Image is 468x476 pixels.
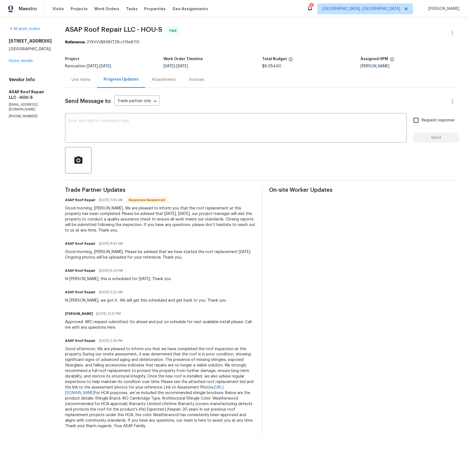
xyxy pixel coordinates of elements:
span: [DATE] [99,64,111,68]
span: The hpm assigned to this work order. [390,57,394,64]
span: Projects [71,6,88,12]
span: Maestro [19,6,37,12]
a: All work orders [9,27,40,31]
span: Renovation [65,64,111,68]
p: [PHONE_NUMBER] [9,114,52,119]
h6: ASAP Roof Repair [65,241,96,246]
span: [DATE] 10:51 PM [96,311,121,317]
span: [DATE] [164,64,175,68]
span: [DATE] 7:05 AM [99,197,123,203]
div: Trade partner only [114,97,160,106]
h5: Project [65,57,79,61]
span: Tasks [126,7,138,11]
span: Paid [170,28,179,33]
h5: Work Order Timeline [164,57,203,61]
div: Good morning, [PERSON_NAME], Please be advised that we have started the roof replacement [DATE]. ... [65,249,255,260]
span: The total cost of line items that have been proposed by Opendoor. This sum includes line items th... [289,57,293,64]
a: Home details [9,59,33,63]
span: [DATE] 8:53 AM [99,241,123,246]
div: [PERSON_NAME] [361,64,459,68]
div: Line Items [72,77,90,83]
span: Work Orders [94,6,119,12]
div: Good afternoon, We are pleased to inform you that we have completed the roof inspection at this p... [65,346,255,429]
h6: [PERSON_NAME] [65,311,93,317]
span: Send Message to [65,99,111,104]
h2: [STREET_ADDRESS] [9,38,52,44]
h4: Vendor Info [9,77,52,83]
span: Trade Partner Updates [65,187,255,193]
div: Good morning, [PERSON_NAME], We are pleased to inform you that the roof replacement at this prope... [65,206,255,233]
span: Request response [422,118,455,123]
span: $8,054.60 [262,64,281,68]
div: Progress Updates [104,77,139,82]
div: Invoices [189,77,204,83]
h5: ASAP Roof Repair LLC - HOU-S [9,89,52,100]
span: [DATE] [177,64,188,68]
h6: ASAP Roof Repair [65,338,96,344]
div: 1 [310,3,313,9]
span: [GEOGRAPHIC_DATA], [GEOGRAPHIC_DATA] [322,6,400,12]
b: Reference: [65,40,85,44]
h6: ASAP Roof Repair [65,197,96,203]
h5: [GEOGRAPHIC_DATA] [9,46,52,52]
span: Geo Assignments [172,6,208,12]
span: [PERSON_NAME] [426,6,460,12]
span: [DATE] 3:22 AM [99,289,123,295]
h6: ASAP Roof Repair [65,289,96,295]
div: 2YKVVVBKWH7ZN-c116e8110 [65,39,459,45]
div: Hi [PERSON_NAME], this is scheduled for [DATE]. Thank you [65,276,171,282]
span: Response Requested [127,197,167,203]
div: Hi [PERSON_NAME], we got it.. We will get this scheduled and get back to you. Thank you [65,298,226,303]
div: Approved. ARC request submitted. Go ahead and put on schedule for next available install please. ... [65,319,255,330]
h5: Total Budget [262,57,287,61]
p: [EMAIL_ADDRESS][DOMAIN_NAME] [9,102,52,112]
span: - [164,64,188,68]
span: On-site Worker Updates [269,187,459,193]
span: Properties [144,6,166,12]
span: [DATE] [87,64,98,68]
h5: Assigned HPM [361,57,388,61]
span: [DATE] 3:36 PM [99,338,122,344]
span: - [87,64,111,68]
h6: ASAP Roof Repair [65,268,96,273]
span: [DATE] 6:03 PM [99,268,123,273]
div: Attachments [152,77,176,83]
span: Visits [53,6,64,12]
span: ASAP Roof Repair LLC - HOU-S [65,26,162,33]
